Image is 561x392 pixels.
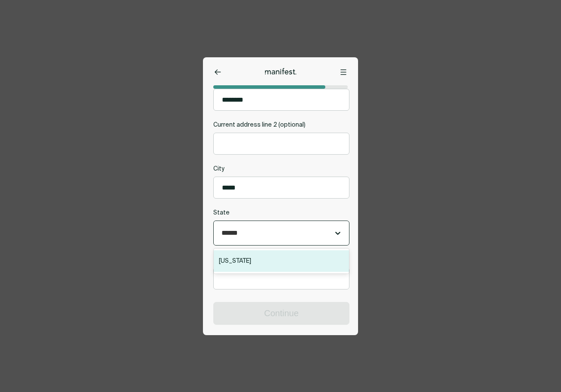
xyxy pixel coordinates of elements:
label: Zip code [213,256,349,264]
label: City [213,165,349,173]
div: [US_STATE] [214,250,349,272]
label: State [213,209,349,217]
button: Continue [214,302,349,324]
label: Current address line 2 (optional) [213,121,349,129]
